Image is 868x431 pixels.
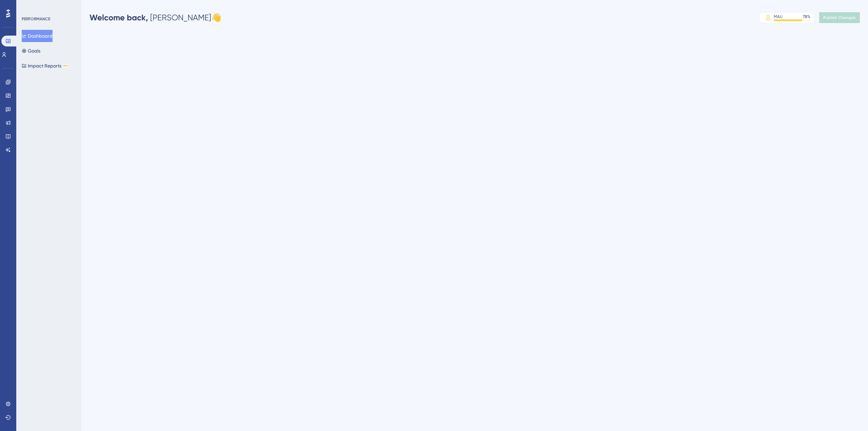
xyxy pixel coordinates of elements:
[22,45,40,57] button: Goals
[823,15,856,20] span: Publish Changes
[90,13,148,22] span: Welcome back,
[774,14,783,19] div: MAU
[63,64,69,67] div: BETA
[819,12,860,23] button: Publish Changes
[803,14,810,19] div: 78 %
[22,60,69,72] button: Impact ReportsBETA
[22,16,50,22] div: PERFORMANCE
[90,12,221,23] div: [PERSON_NAME] 👋
[22,30,53,42] button: Dashboard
